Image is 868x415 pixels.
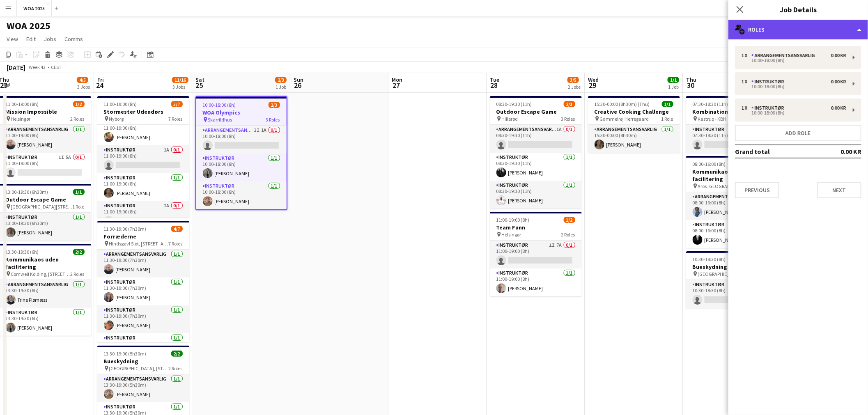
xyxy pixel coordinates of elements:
app-card-role: Arrangementsansvarlig1/108:00-16:00 (8h)[PERSON_NAME] Morgen [686,192,778,220]
span: 27 [390,80,402,90]
span: 3 Roles [561,116,575,122]
a: Comms [61,34,86,44]
div: 08:00-16:00 (8h)2/2Kommunikaos med facilitering Aros [GEOGRAPHIC_DATA]2 RolesArrangementsansvarli... [686,156,778,248]
h3: Creative Cooking Challenge [588,108,680,115]
span: Skarrildhus [208,117,232,123]
span: 11:30-19:00 (7h30m) [104,226,147,232]
span: 30 [685,80,696,90]
span: Helsingør [11,116,31,122]
span: 7 Roles [169,241,183,247]
app-card-role: Instruktør1A0/111:00-19:00 (8h) [97,145,189,173]
span: 1 Role [73,204,85,210]
div: 1 x [742,105,751,111]
span: Helsingør [502,232,521,238]
span: 1 Role [661,116,673,122]
span: 24 [96,80,104,90]
span: 3 Roles [266,117,280,123]
app-card-role: Instruktør1/111:30-19:00 (7h30m)[PERSON_NAME] [97,277,189,305]
span: 2/3 [564,101,575,107]
button: Previous [735,182,779,198]
span: Mon [392,76,402,83]
a: View [3,34,21,44]
app-job-card: 10:00-18:00 (8h)2/3WOA Olympics Skarrildhus3 RolesArrangementsansvarlig3I1A0/110:00-18:00 (8h) In... [195,96,287,210]
span: 07:30-18:30 (11h) [693,101,728,107]
app-job-card: 11:00-19:00 (8h)1/2Team Funn Helsingør2 RolesInstruktør1I7A0/111:00-19:00 (8h) Instruktør1/111:00... [490,212,582,296]
span: View [7,35,18,43]
span: Edit [26,35,36,43]
span: 26 [292,80,303,90]
h3: Outdoor Escape Game [490,108,582,115]
span: 11:00-19:00 (8h) [496,217,530,223]
app-card-role: Instruktør1/111:00-19:00 (8h)[PERSON_NAME] [97,173,189,201]
app-card-role: Instruktør1/111:30-19:00 (7h30m)[PERSON_NAME] [97,305,189,333]
h3: Job Details [728,4,868,15]
div: 1 Job [276,84,286,90]
span: Wed [588,76,599,83]
div: 3 Jobs [77,84,90,90]
button: Next [817,182,861,198]
h3: Team Funn [490,224,582,231]
span: 11:00-19:00 (8h) [6,101,39,107]
span: Fri [97,76,104,83]
app-card-role: Instruktør1/110:00-18:00 (8h)[PERSON_NAME] [196,181,287,209]
span: Tue [490,76,499,83]
span: [GEOGRAPHIC_DATA] [698,271,743,277]
div: Instruktør [751,79,788,85]
h3: Bueskydning [686,263,778,271]
span: 2/2 [73,249,85,255]
span: 13:00-19:30 (6h30m) [6,189,48,195]
span: Thu [686,76,696,83]
app-card-role: Instruktør1/111:00-19:00 (8h)[PERSON_NAME] [97,117,189,145]
span: 10:00-18:00 (8h) [203,102,236,108]
span: 7 Roles [169,116,183,122]
div: 10:00-18:00 (8h) [742,85,846,89]
app-job-card: 10:30-18:30 (8h)0/1Bueskydning [GEOGRAPHIC_DATA]1 RoleInstruktør0/110:30-18:30 (8h) [686,251,778,308]
div: CEST [51,64,62,70]
app-job-card: 11:30-19:00 (7h30m)4/7Forræderne Hindsgavl Slot, [STREET_ADDRESS]7 RolesArrangementsansvarlig1/11... [97,221,189,342]
div: 15:30-00:00 (8h30m) (Thu)1/1Creative Cooking Challenge Gammelrøj Herregaard1 RoleArrangementsansv... [588,96,680,153]
span: Jobs [44,35,56,43]
app-card-role: Instruktør1A0/107:30-18:30 (11h) [686,125,778,153]
span: Comwell Kolding, [STREET_ADDRESS] [11,271,71,277]
td: Grand total [735,145,813,158]
app-job-card: 08:30-19:30 (11h)2/3Outdoor Escape Game Hillerød3 RolesArrangementsansvarlig1A0/108:30-19:30 (11h... [490,96,582,209]
span: 5/7 [171,101,183,107]
td: 0.00 KR [813,145,861,158]
span: Hillerød [502,116,518,122]
span: 1/1 [668,77,679,83]
span: 2 Roles [169,365,183,371]
span: 3/5 [567,77,579,83]
span: 08:00-16:00 (8h) [693,161,726,167]
a: Edit [23,34,39,44]
span: 2 Roles [561,232,575,238]
button: WOA 2025 [17,0,52,16]
div: 0.00 KR [831,79,846,85]
span: 1/2 [564,217,575,223]
span: 11:00-19:00 (8h) [104,101,137,107]
span: Week 43 [27,64,48,70]
div: 1 x [742,53,751,58]
span: Aros [GEOGRAPHIC_DATA] [698,183,753,189]
span: Sat [195,76,204,83]
app-card-role: Instruktør1/110:00-18:00 (8h)[PERSON_NAME] [196,154,287,181]
div: Arrangementsansvarlig [751,53,818,58]
app-card-role: Instruktør1/108:00-16:00 (8h)[PERSON_NAME] [686,220,778,248]
span: 2/2 [171,351,183,357]
app-card-role: Arrangementsansvarlig1A0/108:30-19:30 (11h) [490,125,582,153]
app-card-role: Arrangementsansvarlig1/113:30-19:00 (5h30m)[PERSON_NAME] [97,374,189,402]
app-card-role: Arrangementsansvarlig1/115:30-00:00 (8h30m)[PERSON_NAME] [588,125,680,153]
div: 0.00 KR [831,53,846,58]
app-card-role: Instruktør1/111:30-19:00 (7h30m) [97,333,189,361]
app-job-card: 11:00-19:00 (8h)5/7Stormester Udendørs Nyborg7 RolesInstruktør1/111:00-19:00 (8h)[PERSON_NAME]Ins... [97,96,189,218]
div: Instruktør [751,105,788,111]
span: 1/2 [73,101,85,107]
span: [GEOGRAPHIC_DATA], [STREET_ADDRESS] [109,365,169,371]
span: 11/16 [172,77,188,83]
span: 13:30-19:30 (6h) [6,249,39,255]
a: Jobs [41,34,60,44]
span: 10:30-18:30 (8h) [693,256,726,262]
